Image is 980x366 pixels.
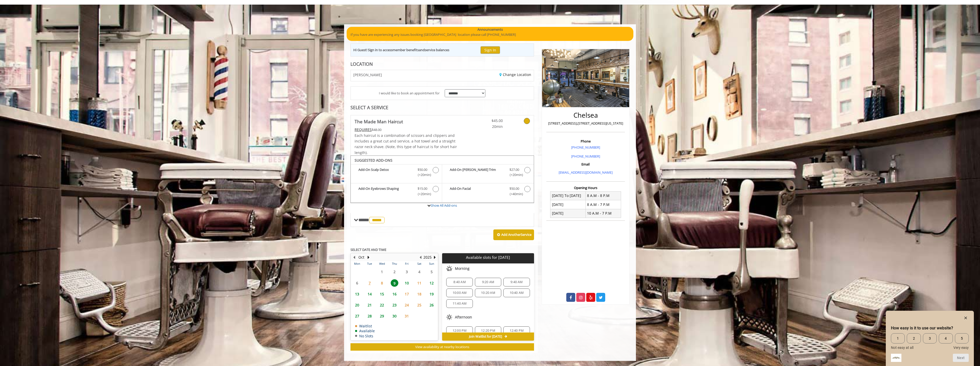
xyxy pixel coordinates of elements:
span: $45.00 [473,118,503,124]
button: 2025 [423,254,432,260]
span: 12 [428,279,435,287]
td: Select day12 [425,278,438,289]
span: 12:20 PM [481,329,495,333]
span: 2 [907,333,921,343]
h2: How easy is it to use our website? Select an option from 1 to 5, with 1 being Not easy at all and... [891,325,969,331]
div: How easy is it to use our website? Select an option from 1 to 5, with 1 being Not easy at all and... [891,315,969,362]
span: 30 [391,312,398,320]
button: Add AnotherService [493,229,534,240]
th: Thu [388,261,400,266]
p: [STREET_ADDRESS],[STREET_ADDRESS][US_STATE] [548,121,624,126]
span: I would like to book an appointment for [379,91,440,96]
span: 31 [403,312,411,320]
span: $50.00 [509,186,519,191]
td: Select day11 [413,278,425,289]
span: 12:00 PM [453,329,467,333]
span: 16 [391,290,398,298]
span: View availability at nearby locations [415,345,469,349]
button: Next Month [366,254,370,260]
span: 10 [403,279,411,287]
button: Next question [953,354,969,362]
span: 23 [391,301,398,309]
span: 8:40 AM [453,280,465,284]
span: (+20min ) [415,191,430,197]
h3: Phone [548,139,624,143]
img: morning slots [446,265,452,272]
label: Add-On Scalp Detox [353,167,439,179]
td: Select day31 [401,310,413,321]
span: 29 [378,312,386,320]
td: No Slots [355,334,375,338]
td: Select day18 [413,289,425,300]
h3: Email [548,162,624,166]
span: 9:40 AM [510,280,523,284]
div: 9:20 AM [475,278,501,286]
span: 20 [353,301,361,309]
button: Next Year [433,254,437,260]
span: 19 [428,290,435,298]
div: 12:00 PM [446,326,473,335]
td: 8 A.M - 8 P.M [585,191,621,200]
a: [PHONE_NUMBER] [571,145,600,150]
span: 25 [416,301,423,309]
td: Select day15 [376,289,388,300]
span: (+20min ) [415,172,430,178]
span: [PERSON_NAME] [353,73,382,77]
span: 4 [939,333,953,343]
th: Sun [425,261,438,266]
a: Show All Add-ons [431,203,457,208]
span: 12:40 PM [510,329,524,333]
span: 1 [891,333,905,343]
button: Hide survey [963,315,969,321]
th: Sat [413,261,425,266]
td: Select day20 [351,300,363,310]
span: $27.00 [509,167,519,172]
div: 11:40 AM [446,299,473,308]
span: 17 [403,290,411,298]
td: Select day26 [425,300,438,310]
span: (+20min ) [507,172,522,178]
div: 10:20 AM [475,289,501,297]
td: 8 A.M - 7 P.M [585,200,621,209]
td: Select day16 [388,289,400,300]
a: [PHONE_NUMBER] [571,154,600,159]
span: 14 [366,290,374,298]
span: 13 [353,290,361,298]
div: 12:40 PM [503,326,530,335]
span: 8 [378,279,386,287]
td: Select day21 [363,300,376,310]
td: [DATE] [550,200,586,209]
th: Wed [376,261,388,266]
div: Hi Guest! Sign in to access and [353,47,449,53]
button: View availability at nearby locations [350,343,534,351]
p: If you have are experiencing any issues booking [GEOGRAPHIC_DATA] location please call [PHONE_NUM... [350,32,630,37]
td: Select day22 [376,300,388,310]
td: Select day9 [388,278,400,289]
td: Select day8 [376,278,388,289]
td: Select day30 [388,310,400,321]
b: Add-On Eyebrows Shaping [358,186,412,197]
td: [DATE] [550,209,586,218]
td: 10 A.M - 7 P.M [585,209,621,218]
td: Available [355,329,375,333]
td: Select day25 [413,300,425,310]
button: Sign In [481,46,500,54]
div: $48.00 [355,127,457,132]
img: afternoon slots [446,314,452,320]
div: The Made Man Haircut Add-onS [350,156,534,203]
label: Add-On Eyebrows Shaping [353,186,439,198]
div: 10:40 AM [503,289,530,297]
a: [EMAIL_ADDRESS][DOMAIN_NAME] [559,170,613,175]
b: Announcements [477,27,503,32]
span: 7 [366,279,374,287]
span: 27 [353,312,361,320]
div: 12:20 PM [475,326,501,335]
span: 20min [473,124,503,129]
h3: Opening Hours [546,186,625,190]
button: Previous Month [352,254,356,260]
td: Select day10 [401,278,413,289]
td: Select day7 [363,278,376,289]
span: 24 [403,301,411,309]
span: 9:20 AM [482,280,494,284]
td: Waitlist [355,324,375,328]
